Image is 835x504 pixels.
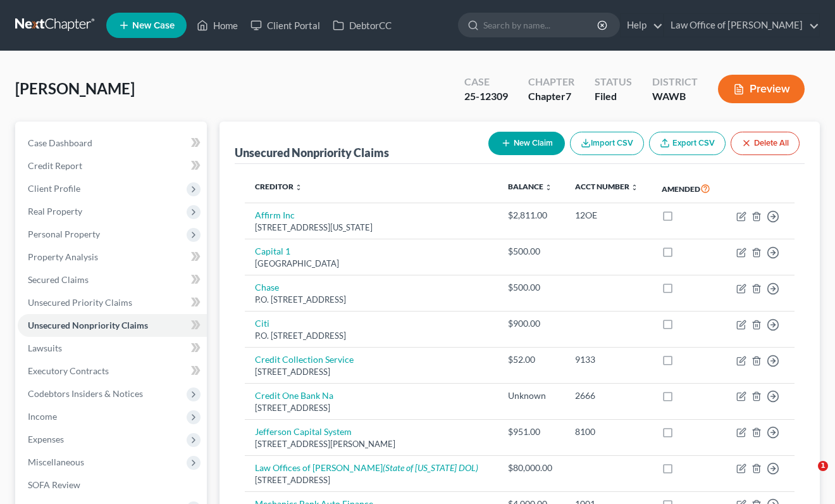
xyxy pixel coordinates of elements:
[508,281,555,294] div: $500.00
[28,434,64,444] span: Expenses
[255,354,354,365] a: Credit Collection Service
[255,402,488,414] div: [STREET_ADDRESS]
[28,229,100,239] span: Personal Property
[255,258,488,270] div: [GEOGRAPHIC_DATA]
[575,209,641,222] div: 12OE
[28,343,62,353] span: Lawsuits
[488,132,565,155] button: New Claim
[570,132,644,155] button: Import CSV
[664,14,819,37] a: Law Office of [PERSON_NAME]
[18,314,207,337] a: Unsecured Nonpriority Claims
[528,89,574,104] div: Chapter
[508,353,555,366] div: $52.00
[28,137,92,148] span: Case Dashboard
[464,89,508,104] div: 25-12309
[255,474,488,486] div: [STREET_ADDRESS]
[295,184,302,191] i: unfold_more
[326,14,398,37] a: DebtorCC
[595,75,632,89] div: Status
[18,337,207,360] a: Lawsuits
[15,79,135,98] span: [PERSON_NAME]
[18,474,207,496] a: SOFA Review
[18,291,207,314] a: Unsecured Priority Claims
[508,389,555,402] div: Unknown
[255,426,352,437] a: Jefferson Capital System
[652,75,698,89] div: District
[508,182,552,191] a: Balance unfold_more
[652,89,698,104] div: WAWB
[255,294,488,306] div: P.O. [STREET_ADDRESS]
[255,330,488,342] div: P.O. [STREET_ADDRESS]
[595,89,632,104] div: Filed
[631,184,638,191] i: unfold_more
[621,14,663,37] a: Help
[575,353,641,366] div: 9133
[255,462,478,473] a: Law Offices of [PERSON_NAME](State of [US_STATE] DOL)
[235,145,389,160] div: Unsecured Nonpriority Claims
[508,425,555,438] div: $951.00
[244,14,326,37] a: Client Portal
[28,206,82,217] span: Real Property
[575,425,641,438] div: 8100
[255,222,488,234] div: [STREET_ADDRESS][US_STATE]
[28,457,84,467] span: Miscellaneous
[28,183,80,194] span: Client Profile
[383,462,478,473] i: (State of [US_STATE] DOL)
[731,132,800,155] button: Delete All
[528,75,574,89] div: Chapter
[28,411,57,422] span: Income
[28,388,143,399] span: Codebtors Insiders & Notices
[255,282,279,293] a: Chase
[464,75,508,89] div: Case
[18,154,207,177] a: Credit Report
[18,268,207,291] a: Secured Claims
[508,462,555,474] div: $80,000.00
[575,182,638,191] a: Acct Number unfold_more
[545,184,552,191] i: unfold_more
[818,461,828,471] span: 1
[18,132,207,154] a: Case Dashboard
[792,461,822,491] iframe: Intercom live chat
[718,75,805,103] button: Preview
[255,182,302,191] a: Creditor unfold_more
[28,479,80,490] span: SOFA Review
[28,251,98,262] span: Property Analysis
[28,274,89,285] span: Secured Claims
[255,246,290,256] a: Capital 1
[255,210,295,220] a: Affirm Inc
[575,389,641,402] div: 2666
[28,320,148,331] span: Unsecured Nonpriority Claims
[255,390,333,401] a: Credit One Bank Na
[28,365,109,376] span: Executory Contracts
[566,90,571,102] span: 7
[508,317,555,330] div: $900.00
[255,438,488,450] div: [STREET_ADDRESS][PERSON_NAME]
[652,174,723,203] th: Amended
[132,21,175,30] span: New Case
[18,246,207,268] a: Property Analysis
[255,318,269,329] a: Citi
[28,160,82,171] span: Credit Report
[508,245,555,258] div: $500.00
[483,13,599,37] input: Search by name...
[649,132,726,155] a: Export CSV
[18,360,207,382] a: Executory Contracts
[190,14,244,37] a: Home
[508,209,555,222] div: $2,811.00
[255,366,488,378] div: [STREET_ADDRESS]
[28,297,132,308] span: Unsecured Priority Claims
